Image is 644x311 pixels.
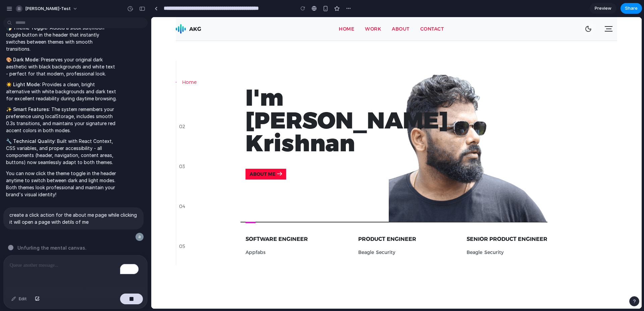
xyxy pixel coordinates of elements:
[621,3,642,14] button: Share
[4,255,147,291] div: To enrich screen reader interactions, please activate Accessibility in Grammarly extension settings
[94,231,157,239] p: Appfabs
[17,244,87,251] span: Unfurling the mental canvas .
[6,25,47,31] strong: 🌓 Theme Toggle
[315,231,396,239] p: Beagle Security
[6,138,55,144] strong: 🔧 Technical Quality
[207,231,265,239] p: Beagle Security
[6,24,118,52] p: : Added a sleek sun/moon toggle button in the header that instantly switches between themes with ...
[6,56,118,77] p: : Preserves your original dark aesthetic with black backgrounds and white text - perfect for that...
[6,57,39,62] strong: 🎨 Dark Mode
[94,217,157,226] h3: Software Engineer
[315,217,396,226] h3: Senior Product Engineer
[9,211,138,225] p: create a click action for the about me page while clicking it will open a page with detils of me
[6,106,49,112] strong: ✨ Smart Features
[6,138,118,166] p: : Built with React Context, CSS variables, and proper accessibility - all components (header, nav...
[6,82,40,87] strong: ☀️ Light Mode
[6,170,118,198] p: You can now click the theme toggle in the header anytime to switch between dark and light modes. ...
[13,3,81,14] button: [PERSON_NAME]-test
[6,81,118,102] p: : Provides a clean, bright alternative with white backgrounds and dark text for excellent readabi...
[237,58,400,205] img: Welcome
[151,17,642,309] iframe: To enrich screen reader interactions, please activate Accessibility in Grammarly extension settings
[6,106,118,134] p: : The system remembers your preference using localStorage, includes smooth 0.3s transitions, and ...
[207,217,265,226] h3: Product Engineer
[595,5,611,12] span: Preview
[625,5,638,12] span: Share
[590,3,616,14] a: Preview
[25,5,71,12] span: [PERSON_NAME]-test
